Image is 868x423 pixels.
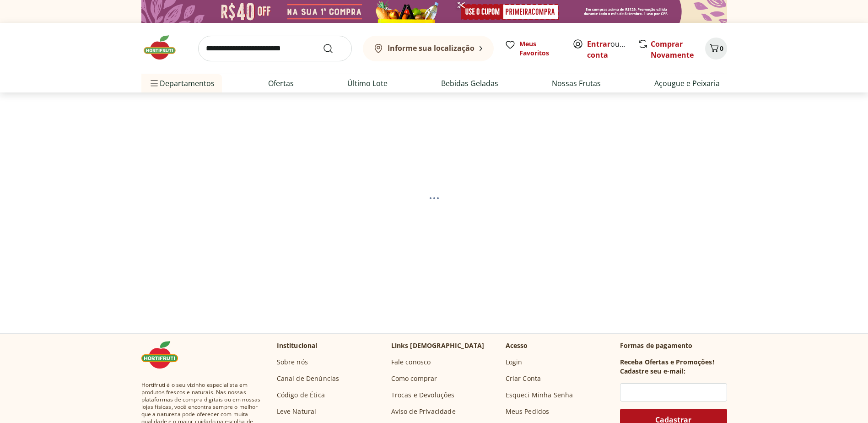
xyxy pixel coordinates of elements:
img: Hortifruti [141,34,187,61]
a: Login [506,358,523,367]
a: Comprar Novamente [651,39,694,60]
h3: Receba Ofertas e Promoções! [620,358,714,367]
h3: Cadastre seu e-mail: [620,367,685,376]
button: Carrinho [705,38,727,60]
a: Código de Ética [277,390,325,400]
a: Leve Natural [277,407,317,416]
a: Fale conosco [391,358,431,367]
a: Criar conta [587,39,637,60]
a: Trocas e Devoluções [391,390,455,400]
span: Meus Favoritos [519,39,561,58]
span: ou [587,38,628,60]
b: Informe sua localização [388,43,474,53]
a: Entrar [587,39,610,49]
a: Meus Favoritos [505,39,561,58]
p: Links [DEMOGRAPHIC_DATA] [391,341,485,350]
button: Informe sua localização [363,36,494,61]
p: Institucional [277,341,318,350]
a: Bebidas Geladas [441,78,498,89]
img: Hortifruti [141,341,187,369]
a: Nossas Frutas [552,78,601,89]
a: Ofertas [268,78,294,89]
a: Sobre nós [277,358,308,367]
a: Esqueci Minha Senha [506,390,573,400]
a: Açougue e Peixaria [654,78,720,89]
button: Submit Search [323,43,345,54]
button: Menu [149,72,160,94]
a: Aviso de Privacidade [391,407,456,416]
a: Criar Conta [506,374,541,383]
a: Último Lote [347,78,388,89]
a: Canal de Denúncias [277,374,340,383]
a: Meus Pedidos [506,407,550,416]
span: 0 [720,44,723,53]
a: Como comprar [391,374,437,383]
span: Departamentos [149,72,215,94]
p: Formas de pagamento [620,341,727,350]
p: Acesso [506,341,528,350]
input: search [198,36,352,61]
